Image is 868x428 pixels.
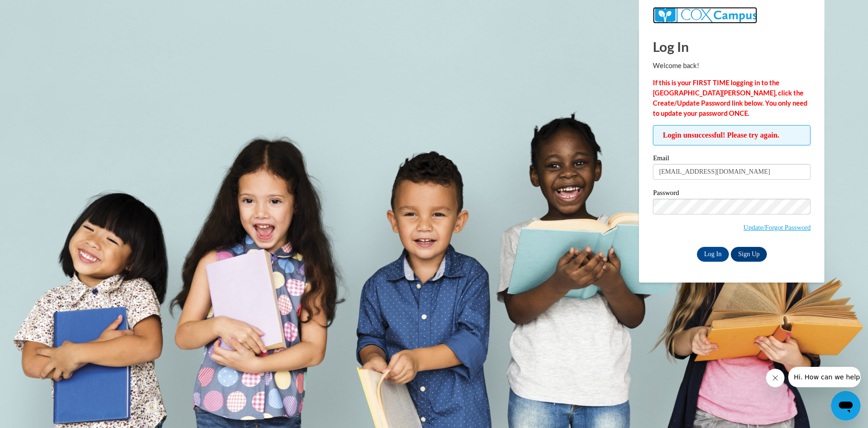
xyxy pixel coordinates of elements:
[653,37,811,56] h1: Log In
[697,247,729,262] input: Log In
[653,79,807,117] strong: If this is your FIRST TIME logging in to the [GEOGRAPHIC_DATA][PERSON_NAME], click the Create/Upd...
[6,6,75,14] span: Hi. How can we help?
[831,391,861,421] iframe: Button to launch messaging window
[653,125,811,145] span: Login unsuccessful! Please try again.
[743,224,811,231] a: Update/Forgot Password
[653,7,757,24] img: COX Campus
[653,189,811,199] label: Password
[788,367,861,387] iframe: Message from company
[653,7,811,24] a: COX Campus
[766,369,785,387] iframe: Close message
[653,61,811,71] p: Welcome back!
[653,155,811,164] label: Email
[731,247,767,262] a: Sign Up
